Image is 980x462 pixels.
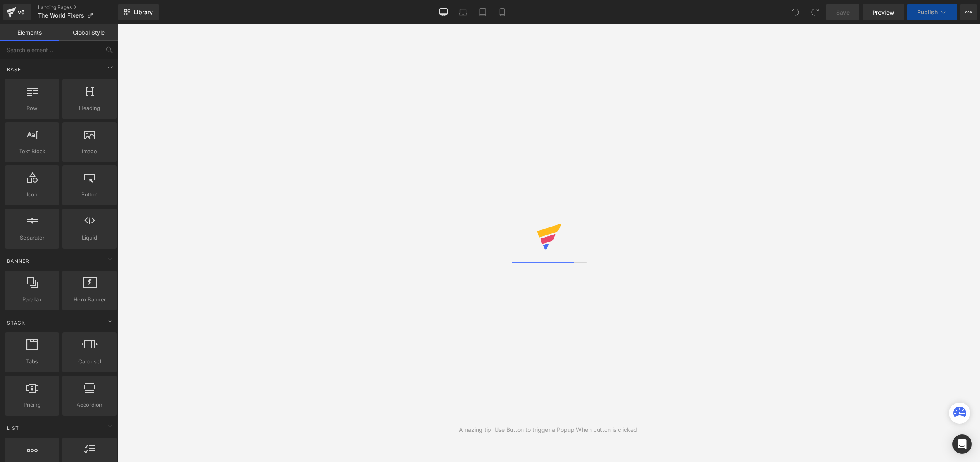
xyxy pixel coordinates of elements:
[65,190,114,199] span: Button
[7,400,57,409] span: Pricing
[6,257,30,265] span: Banner
[960,4,977,20] button: More
[952,434,972,454] div: Open Intercom Messenger
[38,4,118,11] a: Landing Pages
[7,147,57,156] span: Text Block
[7,233,57,242] span: Separator
[459,425,639,434] div: Amazing tip: Use Button to trigger a Popup When button is clicked.
[453,4,473,20] a: Laptop
[7,295,57,304] span: Parallax
[6,424,20,432] span: List
[65,295,114,304] span: Hero Banner
[7,190,57,199] span: Icon
[907,4,957,20] button: Publish
[65,104,114,112] span: Heading
[473,4,492,20] a: Tablet
[65,357,114,366] span: Carousel
[917,9,938,15] span: Publish
[787,4,803,20] button: Undo
[807,4,823,20] button: Redo
[65,147,114,156] span: Image
[6,319,26,327] span: Stack
[7,104,57,112] span: Row
[134,9,153,16] span: Library
[65,400,114,409] span: Accordion
[492,4,512,20] a: Mobile
[38,12,84,19] span: The World Fixers
[872,8,894,17] span: Preview
[3,4,31,20] a: v6
[6,66,22,73] span: Base
[16,7,26,18] div: v6
[7,357,57,366] span: Tabs
[836,8,850,17] span: Save
[65,233,114,242] span: Liquid
[434,4,453,20] a: Desktop
[59,24,118,41] a: Global Style
[863,4,904,20] a: Preview
[118,4,159,20] a: New Library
